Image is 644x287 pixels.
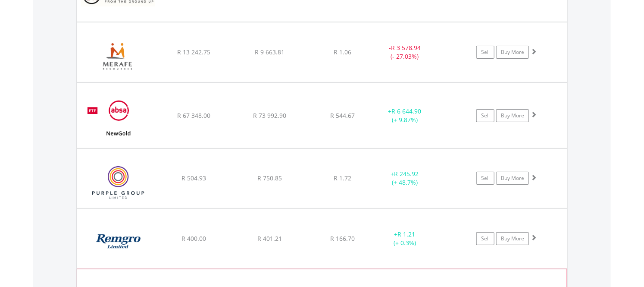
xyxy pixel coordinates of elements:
img: EQU.ZA.GLD.png [81,94,155,145]
div: - (- 27.03%) [372,44,438,61]
span: R 400.00 [181,234,206,243]
a: Buy More [496,232,529,245]
span: R 9 663.81 [255,48,284,56]
span: R 504.93 [181,174,206,182]
span: R 6 644.90 [392,107,422,115]
a: Sell [476,46,494,59]
span: R 166.70 [330,234,355,243]
span: R 1.21 [398,230,416,238]
a: Sell [476,109,494,122]
span: R 245.92 [394,170,419,178]
span: R 3 578.94 [391,44,421,52]
span: R 13 242.75 [177,48,210,56]
a: Sell [476,172,494,185]
span: R 67 348.00 [177,111,210,120]
span: R 750.85 [257,174,282,182]
div: + (+ 0.3%) [372,230,438,247]
span: R 1.06 [334,48,351,56]
span: R 401.21 [257,234,282,243]
div: + (+ 9.87%) [372,107,438,124]
span: R 1.72 [334,174,351,182]
span: R 544.67 [330,111,355,120]
a: Sell [476,232,494,245]
a: Buy More [496,109,529,122]
img: EQU.ZA.PPE.png [81,160,155,206]
img: EQU.ZA.MRF.png [81,33,155,80]
div: + (+ 48.7%) [372,170,438,187]
span: R 73 992.90 [253,111,286,120]
a: Buy More [496,46,529,59]
img: EQU.ZA.REM.png [81,220,155,266]
a: Buy More [496,172,529,185]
